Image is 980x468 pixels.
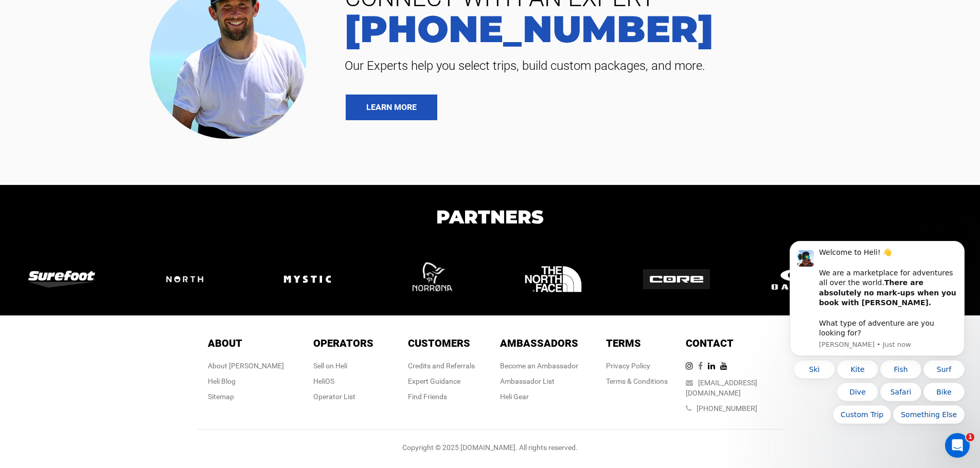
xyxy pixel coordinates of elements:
div: Ambassador List [500,376,578,386]
a: [PHONE_NUMBER] [337,10,965,47]
div: Operator List [313,391,373,402]
img: logo [28,271,95,287]
a: Heli Blog [208,377,236,385]
span: Our Experts help you select trips, build custom packages, and more. [337,58,965,74]
a: [EMAIL_ADDRESS][DOMAIN_NAME] [686,379,757,397]
span: Terms [606,337,641,349]
img: logo [398,247,462,311]
span: Operators [313,337,373,349]
span: Ambassadors [500,337,578,349]
a: Privacy Policy [606,362,650,370]
span: Contact [686,337,734,349]
span: 1 [966,433,974,441]
div: Copyright © 2025 [DOMAIN_NAME]. All rights reserved. [197,442,783,453]
div: Find Friends [408,391,475,402]
a: Expert Guidance [408,377,460,385]
img: logo [521,247,585,311]
a: HeliOS [313,377,334,385]
iframe: Intercom notifications message [774,172,980,440]
span: About [208,337,242,349]
a: Heli Gear [500,392,529,401]
img: logo [766,266,833,292]
a: Credits and Referrals [408,362,475,370]
div: About [PERSON_NAME] [208,361,284,371]
a: Terms & Conditions [606,377,668,385]
div: Sitemap [208,391,284,402]
img: logo [151,261,218,296]
a: [PHONE_NUMBER] [697,404,757,413]
div: Sell on Heli [313,361,373,371]
a: LEARN MORE [346,95,437,120]
span: Customers [408,337,470,349]
img: logo [275,247,340,311]
iframe: Intercom live chat [945,433,970,458]
a: Become an Ambassador [500,362,578,370]
img: logo [643,269,710,290]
